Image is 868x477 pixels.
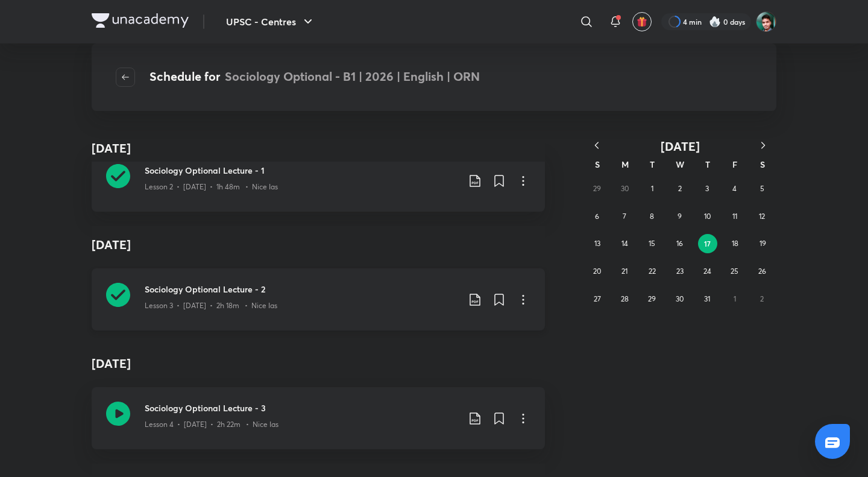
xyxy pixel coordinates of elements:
[595,159,600,170] abbr: Sunday
[588,234,607,253] button: July 13, 2025
[92,345,545,382] h4: [DATE]
[632,12,652,31] button: avatar
[649,239,655,248] abbr: July 15, 2025
[758,267,766,276] abbr: July 26, 2025
[219,10,322,34] button: UPSC - Centres
[752,262,772,281] button: July 26, 2025
[643,289,662,309] button: July 29, 2025
[698,234,717,253] button: July 17, 2025
[92,139,131,157] h4: [DATE]
[670,207,690,226] button: July 9, 2025
[760,159,765,170] abbr: Saturday
[145,402,458,414] h3: Sociology Optional Lecture - 3
[648,294,656,303] abbr: July 29, 2025
[661,138,700,154] span: [DATE]
[676,159,684,170] abbr: Wednesday
[92,13,189,31] a: Company Logo
[752,207,772,226] button: July 12, 2025
[725,207,744,226] button: July 11, 2025
[643,207,662,226] button: July 8, 2025
[697,179,717,198] button: July 3, 2025
[678,212,682,221] abbr: July 9, 2025
[709,16,721,28] img: streak
[615,207,634,226] button: July 7, 2025
[704,212,711,221] abbr: July 10, 2025
[92,150,545,212] a: Sociology Optional Lecture - 1Lesson 2 • [DATE] • 1h 48m • Nice Ias
[637,16,647,27] img: avatar
[670,262,690,281] button: July 23, 2025
[621,159,629,170] abbr: Monday
[225,68,480,84] span: Sociology Optional - B1 | 2026 | English | ORN
[759,212,765,221] abbr: July 12, 2025
[643,234,662,253] button: July 15, 2025
[588,207,607,226] button: July 6, 2025
[594,294,601,303] abbr: July 27, 2025
[670,179,690,198] button: July 2, 2025
[732,239,738,248] abbr: July 18, 2025
[92,387,545,449] a: Sociology Optional Lecture - 3Lesson 4 • [DATE] • 2h 22m • Nice Ias
[705,184,709,193] abbr: July 3, 2025
[756,11,776,32] img: Avinash Gupta
[643,262,662,281] button: July 22, 2025
[623,212,626,221] abbr: July 7, 2025
[595,212,599,221] abbr: July 6, 2025
[676,267,684,276] abbr: July 23, 2025
[594,239,600,248] abbr: July 13, 2025
[731,267,738,276] abbr: July 25, 2025
[760,184,764,193] abbr: July 5, 2025
[588,262,607,281] button: July 20, 2025
[92,268,545,330] a: Sociology Optional Lecture - 2Lesson 3 • [DATE] • 2h 18m • Nice Ias
[643,179,662,198] button: July 1, 2025
[752,179,772,198] button: July 5, 2025
[705,159,710,170] abbr: Thursday
[704,294,710,303] abbr: July 31, 2025
[759,239,766,248] abbr: July 19, 2025
[697,207,717,226] button: July 10, 2025
[651,184,653,193] abbr: July 1, 2025
[732,212,737,221] abbr: July 11, 2025
[725,179,744,198] button: July 4, 2025
[726,234,745,253] button: July 18, 2025
[145,283,458,295] h3: Sociology Optional Lecture - 2
[621,267,627,276] abbr: July 21, 2025
[145,419,278,430] p: Lesson 4 • [DATE] • 2h 22m • Nice Ias
[145,164,458,177] h3: Sociology Optional Lecture - 1
[753,234,772,253] button: July 19, 2025
[725,262,744,281] button: July 25, 2025
[704,239,711,248] abbr: July 17, 2025
[615,289,634,309] button: July 28, 2025
[588,289,607,309] button: July 27, 2025
[92,13,189,28] img: Company Logo
[697,289,717,309] button: July 31, 2025
[676,294,684,303] abbr: July 30, 2025
[145,182,278,192] p: Lesson 2 • [DATE] • 1h 48m • Nice Ias
[149,68,480,87] h4: Schedule for
[145,300,277,311] p: Lesson 3 • [DATE] • 2h 18m • Nice Ias
[670,234,690,253] button: July 16, 2025
[621,294,629,303] abbr: July 28, 2025
[593,267,601,276] abbr: July 20, 2025
[676,239,683,248] abbr: July 16, 2025
[621,239,628,248] abbr: July 14, 2025
[92,226,545,264] h4: [DATE]
[732,159,737,170] abbr: Friday
[615,234,634,253] button: July 14, 2025
[650,212,654,221] abbr: July 8, 2025
[697,262,717,281] button: July 24, 2025
[610,139,750,154] button: [DATE]
[615,262,634,281] button: July 21, 2025
[649,267,656,276] abbr: July 22, 2025
[650,159,655,170] abbr: Tuesday
[678,184,682,193] abbr: July 2, 2025
[703,267,711,276] abbr: July 24, 2025
[732,184,737,193] abbr: July 4, 2025
[670,289,690,309] button: July 30, 2025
